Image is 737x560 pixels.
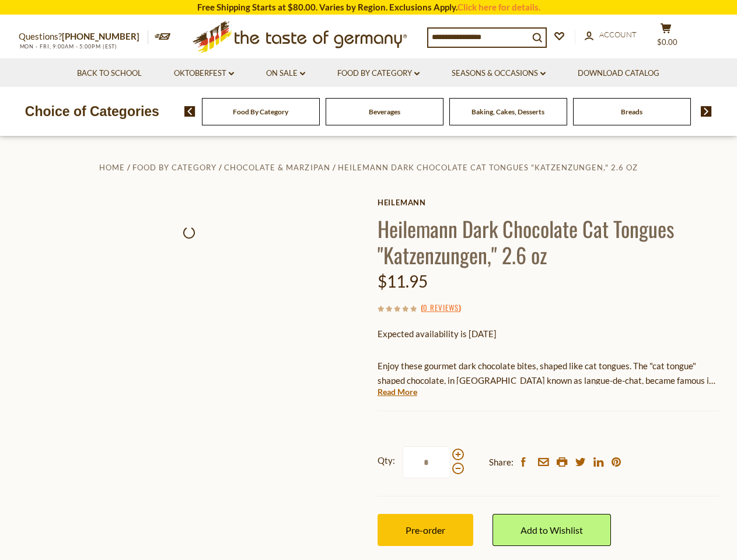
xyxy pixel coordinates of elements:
[493,514,611,546] a: Add to Wishlist
[578,67,659,80] a: Download Catalog
[406,524,445,535] span: Pre-order
[233,107,288,116] a: Food By Category
[338,163,638,172] a: Heilemann Dark Chocolate Cat Tongues "Katzenzungen," 2.6 oz
[266,67,305,80] a: On Sale
[132,163,216,172] a: Food By Category
[378,198,719,207] a: Heilemann
[621,107,642,116] a: Breads
[19,43,118,50] span: MON - FRI, 9:00AM - 5:00PM (EST)
[62,31,139,41] a: [PHONE_NUMBER]
[378,453,395,468] strong: Qty:
[378,514,473,546] button: Pre-order
[423,302,459,314] a: 0 Reviews
[649,23,684,52] button: $0.00
[452,67,546,80] a: Seasons & Occasions
[701,106,712,117] img: next arrow
[457,2,540,12] a: Click here for details.
[19,29,148,44] p: Questions?
[174,67,234,80] a: Oktoberfest
[421,302,461,313] span: ( )
[378,327,719,341] p: Expected availability is [DATE]
[471,107,544,116] a: Baking, Cakes, Desserts
[489,455,514,470] span: Share:
[337,67,420,80] a: Food By Category
[403,446,450,478] input: Qty:
[378,359,719,388] p: Enjoy these gourmet dark chocolate bites, shaped like cat tongues. The "cat tongue" shaped chocol...
[224,163,330,172] a: Chocolate & Marzipan
[599,30,637,39] span: Account
[99,163,125,172] a: Home
[657,37,677,47] span: $0.00
[585,29,637,41] a: Account
[184,106,195,117] img: previous arrow
[378,386,417,398] a: Read More
[378,271,428,291] span: $11.95
[378,215,719,268] h1: Heilemann Dark Chocolate Cat Tongues "Katzenzungen," 2.6 oz
[77,67,142,80] a: Back to School
[369,107,400,116] a: Beverages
